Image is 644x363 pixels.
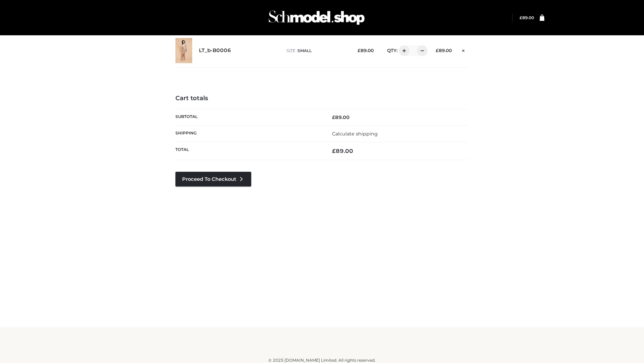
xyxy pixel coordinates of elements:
bdi: 89.00 [520,15,534,20]
span: £ [358,48,361,53]
img: LT_b-B0006 - SMALL [175,38,192,63]
span: £ [332,148,336,154]
bdi: 89.00 [332,114,350,120]
th: Shipping [175,125,322,142]
div: QTY: [380,45,425,56]
th: Total [175,142,322,160]
a: £89.00 [520,15,534,20]
h4: Cart totals [175,95,469,102]
a: Proceed to Checkout [175,172,251,187]
span: £ [520,15,522,20]
th: Subtotal [175,109,322,125]
a: Remove this item [459,45,469,54]
bdi: 89.00 [332,148,353,154]
span: SMALL [298,48,312,53]
p: size : [286,48,347,54]
bdi: 89.00 [436,48,452,53]
span: £ [436,48,439,53]
span: £ [332,114,335,120]
bdi: 89.00 [358,48,374,53]
a: LT_b-B0006 [199,47,231,54]
a: Calculate shipping [332,131,378,137]
img: Schmodel Admin 964 [266,4,367,31]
